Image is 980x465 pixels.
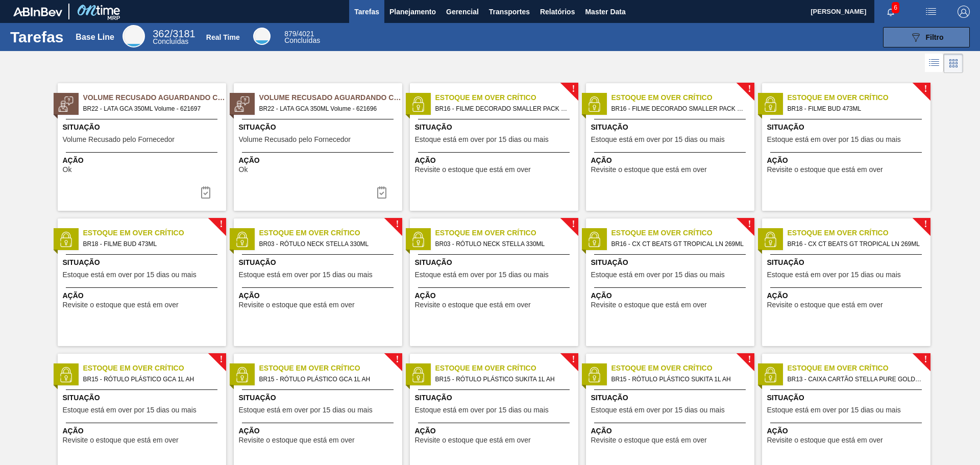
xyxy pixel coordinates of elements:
[370,182,394,203] div: Completar tarefa: 30040839
[446,6,479,18] span: Gerencial
[944,54,963,73] div: Visão em Cards
[591,257,752,268] span: Situação
[234,96,250,112] img: status
[63,155,224,166] span: Ação
[63,406,197,414] span: Estoque está em over por 15 dias ou mais
[415,257,576,268] span: Situação
[259,103,394,114] span: BR22 - LATA GCA 350ML Volume - 621696
[611,103,746,114] span: BR16 - FILME DECORADO SMALLER PACK 269ML
[83,238,218,250] span: BR18 - FILME BUD 473ML
[763,96,778,112] img: status
[415,290,576,301] span: Ação
[572,221,575,228] span: !
[591,301,707,309] span: Revisite o estoque que está em over
[415,393,576,403] span: Situação
[410,232,426,247] img: status
[153,37,188,45] span: Concluídas
[234,367,250,382] img: status
[239,257,400,268] span: Situação
[586,232,602,247] img: status
[924,85,927,93] span: !
[153,28,169,39] span: 362
[58,367,73,382] img: status
[63,290,224,301] span: Ação
[284,30,296,38] span: 879
[591,290,752,301] span: Ação
[63,301,179,309] span: Revisite o estoque que está em over
[767,271,901,279] span: Estoque está em over por 15 dias ou mais
[259,374,394,385] span: BR15 - RÓTULO PLÁSTICO GCA 1L AH
[767,257,928,268] span: Situação
[415,155,576,166] span: Ação
[788,374,922,385] span: BR13 - CAIXA CARTÃO STELLA PURE GOLD 269ML
[435,228,578,238] span: Estoque em Over Crítico
[63,426,224,436] span: Ação
[376,186,388,199] img: icon-task-complete
[767,136,901,143] span: Estoque está em over por 15 dias ou mais
[924,356,927,363] span: !
[788,103,922,114] span: BR18 - FILME BUD 473ML
[788,228,930,238] span: Estoque em Over Crítico
[767,290,928,301] span: Ação
[415,166,531,174] span: Revisite o estoque que está em over
[259,238,394,250] span: BR03 - RÓTULO NECK STELLA 330ML
[767,426,928,436] span: Ação
[234,232,250,247] img: status
[435,363,578,374] span: Estoque em Over Crítico
[892,2,899,13] span: 6
[591,436,707,444] span: Revisite o estoque que está em over
[585,6,625,18] span: Master Data
[83,228,226,238] span: Estoque em Over Crítico
[788,238,922,250] span: BR16 - CX CT BEATS GT TROPICAL LN 269ML
[253,28,271,45] div: Real Time
[611,238,746,250] span: BR16 - CX CT BEATS GT TROPICAL LN 269ML
[370,182,394,203] button: icon-task-complete
[63,136,175,143] span: Volume Recusado pelo Fornecedor
[239,155,400,166] span: Ação
[415,301,531,309] span: Revisite o estoque que está em over
[63,122,224,133] span: Situação
[572,356,575,363] span: !
[396,356,399,363] span: !
[435,92,578,103] span: Estoque em Over Crítico
[284,31,320,44] div: Real Time
[83,363,226,374] span: Estoque em Over Crítico
[591,393,752,403] span: Situação
[489,6,530,18] span: Transportes
[63,436,179,444] span: Revisite o estoque que está em over
[58,96,73,112] img: status
[763,232,778,247] img: status
[259,228,402,238] span: Estoque em Over Crítico
[767,393,928,403] span: Situação
[153,28,195,39] span: / 3181
[591,155,752,166] span: Ação
[415,271,549,279] span: Estoque está em over por 15 dias ou mais
[767,155,928,166] span: Ação
[239,301,355,309] span: Revisite o estoque que está em over
[926,33,944,41] span: Filtro
[435,238,570,250] span: BR03 - RÓTULO NECK STELLA 330ML
[591,136,725,143] span: Estoque está em over por 15 dias ou mais
[396,221,399,228] span: !
[591,271,725,279] span: Estoque está em over por 15 dias ou mais
[58,232,73,247] img: status
[435,374,570,385] span: BR15 - RÓTULO PLÁSTICO SUKITA 1L AH
[83,374,218,385] span: BR15 - RÓTULO PLÁSTICO GCA 1L AH
[788,363,930,374] span: Estoque em Over Crítico
[153,30,195,45] div: Base Line
[239,426,400,436] span: Ação
[259,363,402,374] span: Estoque em Over Crítico
[83,103,218,114] span: BR22 - LATA GCA 350ML Volume - 621697
[63,393,224,403] span: Situação
[200,186,212,199] img: icon-task-complete
[415,436,531,444] span: Revisite o estoque que está em over
[591,426,752,436] span: Ação
[540,6,575,18] span: Relatórios
[259,92,402,103] span: Volume Recusado Aguardando Ciência
[239,271,373,279] span: Estoque está em over por 15 dias ou mais
[415,122,576,133] span: Situação
[572,85,575,93] span: !
[925,54,944,73] div: Visão em Lista
[767,122,928,133] span: Situação
[410,367,426,382] img: status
